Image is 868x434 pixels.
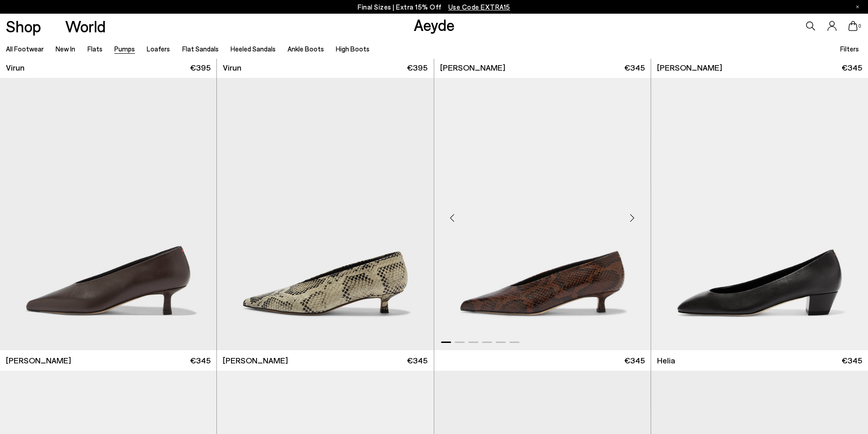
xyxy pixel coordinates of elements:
a: New In [56,45,75,53]
span: €395 [407,62,427,73]
a: 6 / 6 1 / 6 2 / 6 3 / 6 4 / 6 5 / 6 6 / 6 1 / 6 Next slide Previous slide [434,78,651,350]
a: Ankle Boots [288,45,324,53]
img: Clara Pointed-Toe Pumps [434,78,651,350]
a: 0 [848,21,858,31]
div: 1 / 6 [434,78,651,350]
a: Aeyde [414,15,455,34]
span: €395 [190,62,211,73]
a: World [65,18,106,34]
span: Helia [657,355,675,366]
a: Heeled Sandals [231,45,276,53]
span: [PERSON_NAME] [440,62,505,73]
img: Clara Pointed-Toe Pumps [651,78,867,350]
div: 2 / 6 [651,78,867,350]
a: Shop [6,18,41,34]
span: [PERSON_NAME] [657,62,722,73]
img: Clara Pointed-Toe Pumps [217,78,433,350]
span: €345 [842,355,862,366]
a: [PERSON_NAME] €345 [434,57,651,78]
a: [PERSON_NAME] €345 [217,350,433,371]
span: €345 [407,355,427,366]
span: Filters [840,45,859,53]
a: Flats [87,45,103,53]
span: Navigate to /collections/ss25-final-sizes [448,3,510,11]
span: €345 [624,62,645,73]
a: Helia €345 [651,350,868,371]
div: Next slide [619,204,646,231]
a: Virun €395 [217,57,433,78]
span: Virun [6,62,25,73]
span: €345 [190,355,211,366]
span: 0 [858,24,862,29]
span: €345 [842,62,862,73]
div: Previous slide [439,204,466,231]
a: Pumps [114,45,135,53]
a: Loafers [147,45,170,53]
a: High Boots [336,45,370,53]
span: €345 [624,355,645,366]
a: [PERSON_NAME] €345 [651,57,868,78]
a: €345 [434,350,651,371]
span: [PERSON_NAME] [6,355,71,366]
span: Virun [223,62,241,73]
span: [PERSON_NAME] [223,355,288,366]
img: Helia Low-Cut Pumps [651,78,868,350]
a: Flat Sandals [182,45,219,53]
a: All Footwear [6,45,44,53]
p: Final Sizes | Extra 15% Off [358,1,510,13]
